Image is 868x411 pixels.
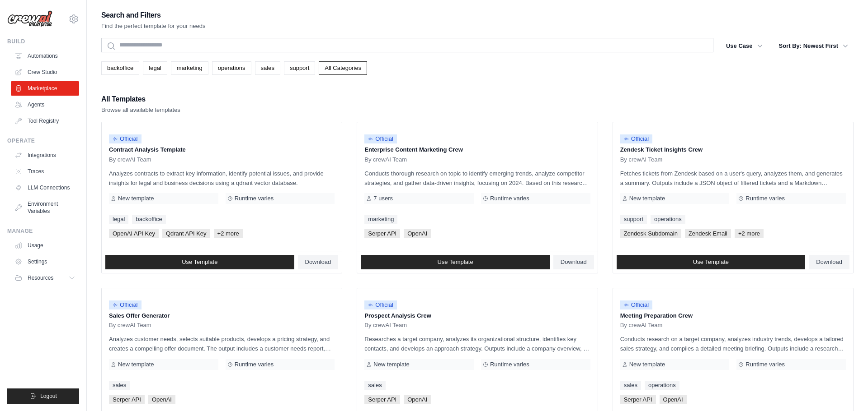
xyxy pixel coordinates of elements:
[620,395,656,404] span: Serper API
[7,10,52,28] img: Logo
[11,114,79,128] a: Tool Registry
[404,395,431,404] span: OpenAI
[101,9,206,22] h2: Search and Filters
[364,300,397,309] span: Official
[101,93,180,106] h2: All Templates
[364,215,397,224] a: marketing
[11,271,79,285] button: Resources
[364,334,590,353] p: Researches a target company, analyzes its organizational structure, identifies key contacts, and ...
[364,395,400,404] span: Serper API
[364,134,397,143] span: Official
[319,61,367,75] a: All Categories
[109,215,128,224] a: legal
[11,49,79,63] a: Automations
[373,361,409,368] span: New template
[620,156,663,163] span: By crewAI Team
[553,255,594,269] a: Download
[364,381,385,390] a: sales
[132,215,165,224] a: backoffice
[235,195,274,202] span: Runtime varies
[105,255,294,269] a: Use Template
[373,195,393,202] span: 7 users
[143,61,167,75] a: legal
[364,229,400,238] span: Serper API
[214,229,243,238] span: +2 more
[645,381,679,390] a: operations
[109,300,142,309] span: Official
[620,134,653,143] span: Official
[109,134,142,143] span: Official
[364,145,590,154] p: Enterprise Content Marketing Crew
[617,255,806,269] a: Use Template
[745,361,785,368] span: Runtime varies
[685,229,731,238] span: Zendesk Email
[620,322,663,329] span: By crewAI Team
[101,22,206,31] p: Find the perfect template for your needs
[11,180,79,195] a: LLM Connections
[182,259,217,266] span: Use Template
[235,361,274,368] span: Runtime varies
[162,229,210,238] span: Qdrant API Key
[109,229,159,238] span: OpenAI API Key
[109,322,151,329] span: By crewAI Team
[212,61,251,75] a: operations
[298,255,339,269] a: Download
[809,255,849,269] a: Download
[651,215,685,224] a: operations
[101,106,180,115] p: Browse all available templates
[620,215,647,224] a: support
[629,195,665,202] span: New template
[7,137,79,144] div: Operate
[11,148,79,162] a: Integrations
[620,169,846,188] p: Fetches tickets from Zendesk based on a user's query, analyzes them, and generates a summary. Out...
[364,322,407,329] span: By crewAI Team
[774,38,854,54] button: Sort By: Newest First
[171,61,208,75] a: marketing
[620,300,653,309] span: Official
[11,238,79,253] a: Usage
[118,361,154,368] span: New template
[561,259,587,266] span: Download
[101,61,139,75] a: backoffice
[40,393,57,400] span: Logout
[404,229,431,238] span: OpenAI
[660,395,687,404] span: OpenAI
[118,195,154,202] span: New template
[305,259,331,266] span: Download
[11,164,79,179] a: Traces
[109,156,151,163] span: By crewAI Team
[148,395,175,404] span: OpenAI
[693,259,729,266] span: Use Template
[255,61,280,75] a: sales
[490,361,529,368] span: Runtime varies
[364,169,590,188] p: Conducts thorough research on topic to identify emerging trends, analyze competitor strategies, a...
[735,229,764,238] span: +2 more
[109,334,335,353] p: Analyzes customer needs, selects suitable products, develops a pricing strategy, and creates a co...
[629,361,665,368] span: New template
[109,381,130,390] a: sales
[109,395,145,404] span: Serper API
[490,195,529,202] span: Runtime varies
[620,311,846,320] p: Meeting Preparation Crew
[721,38,768,54] button: Use Case
[7,227,79,235] div: Manage
[364,311,590,320] p: Prospect Analysis Crew
[745,195,785,202] span: Runtime varies
[620,381,641,390] a: sales
[816,259,842,266] span: Download
[361,255,550,269] a: Use Template
[284,61,315,75] a: support
[7,388,79,404] button: Logout
[620,145,846,154] p: Zendesk Ticket Insights Crew
[11,65,79,79] a: Crew Studio
[620,334,846,353] p: Conducts research on a target company, analyzes industry trends, develops a tailored sales strate...
[109,311,335,320] p: Sales Offer Generator
[11,81,79,96] a: Marketplace
[364,156,407,163] span: By crewAI Team
[28,274,53,282] span: Resources
[620,229,681,238] span: Zendesk Subdomain
[437,259,473,266] span: Use Template
[109,145,335,154] p: Contract Analysis Template
[109,169,335,188] p: Analyzes contracts to extract key information, identify potential issues, and provide insights fo...
[11,197,79,218] a: Environment Variables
